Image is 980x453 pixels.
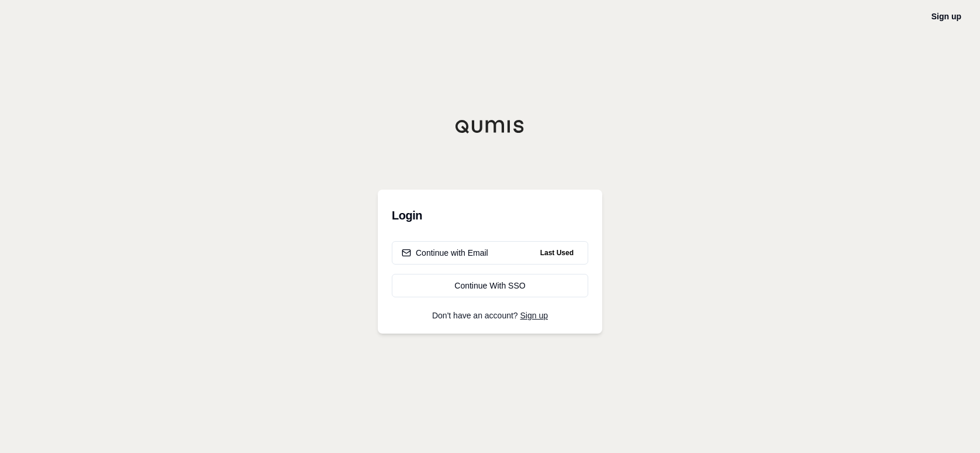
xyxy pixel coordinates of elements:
[455,119,525,133] img: Qumis
[392,311,588,320] p: Don't have an account?
[392,274,588,297] a: Continue With SSO
[392,204,588,227] h3: Login
[931,12,961,21] a: Sign up
[536,246,578,260] span: Last Used
[402,247,488,259] div: Continue with Email
[402,280,578,291] div: Continue With SSO
[520,311,548,320] a: Sign up
[392,241,588,265] button: Continue with EmailLast Used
